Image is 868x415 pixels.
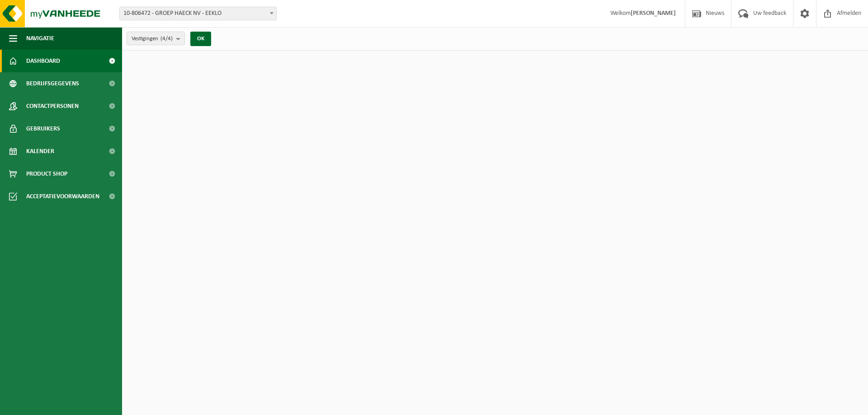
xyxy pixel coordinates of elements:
button: OK [190,32,211,46]
span: 10-806472 - GROEP HAECK NV - EEKLO [119,7,277,20]
span: 10-806472 - GROEP HAECK NV - EEKLO [120,7,276,20]
span: Contactpersonen [26,95,79,117]
span: Acceptatievoorwaarden [26,185,99,208]
button: Vestigingen(4/4) [127,32,185,45]
strong: [PERSON_NAME] [631,10,676,17]
span: Dashboard [26,50,60,72]
span: Bedrijfsgegevens [26,72,79,95]
count: (4/4) [160,36,173,42]
span: Product Shop [26,163,67,185]
span: Kalender [26,140,54,163]
span: Gebruikers [26,117,60,140]
span: Vestigingen [132,32,173,46]
span: Navigatie [26,27,54,50]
